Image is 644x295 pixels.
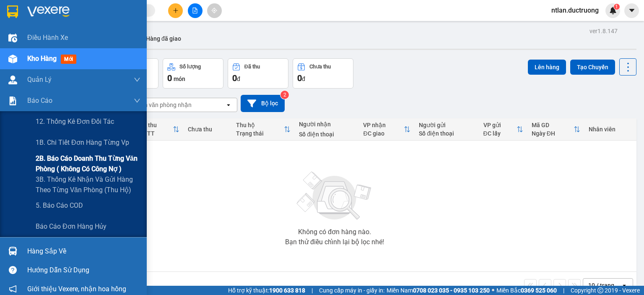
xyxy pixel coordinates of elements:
[285,239,384,245] div: Bạn thử điều chỉnh lại bộ lọc nhé!
[363,130,404,137] div: ĐC giao
[419,122,475,128] div: Người gửi
[8,247,17,256] img: warehouse-icon
[8,34,17,42] img: warehouse-icon
[363,122,404,128] div: VP nhận
[27,32,68,43] span: Điều hành xe
[188,126,228,133] div: Chưa thu
[570,60,615,75] button: Tạo Chuyến
[61,55,76,64] span: mới
[359,118,415,141] th: Toggle SortBy
[312,286,313,295] span: |
[614,4,620,10] sup: 1
[139,130,172,137] div: HTTT
[192,8,198,13] span: file-add
[232,118,295,141] th: Toggle SortBy
[8,97,17,105] img: solution-icon
[232,73,237,83] span: 0
[134,76,140,83] span: down
[297,73,302,83] span: 0
[492,289,494,292] span: ⚪️
[280,91,289,99] sup: 2
[588,281,614,290] div: 10 / trang
[299,121,355,128] div: Người nhận
[228,286,305,295] span: Hỗ trợ kỹ thuật:
[597,287,603,293] span: copyright
[241,95,285,112] button: Bộ lọc
[36,174,140,195] span: 3B. Thống kê nhận và gửi hàng theo từng văn phòng (thu hộ)
[293,58,353,89] button: Chưa thu0đ
[9,266,17,274] span: question-circle
[483,130,517,137] div: ĐC lấy
[36,116,114,127] span: 12. Thống kê đơn đối tác
[134,97,140,104] span: down
[225,102,232,108] svg: open
[134,101,192,109] div: Chọn văn phòng nhận
[211,8,217,13] span: aim
[173,8,179,13] span: plus
[479,118,527,141] th: Toggle SortBy
[298,229,371,235] div: Không có đơn hàng nào.
[163,58,223,89] button: Số lượng0món
[36,200,83,211] span: 5. Báo cáo COD
[237,76,240,82] span: đ
[179,64,201,70] div: Số lượng
[27,95,52,106] span: Báo cáo
[609,7,617,14] img: icon-new-feature
[528,60,566,75] button: Lên hàng
[589,26,618,36] div: ver 1.8.147
[27,264,140,277] div: Hướng dẫn sử dụng
[299,131,355,138] div: Số điện thoại
[139,29,188,49] button: Hàng đã giao
[589,126,632,133] div: Nhân viên
[545,5,605,16] span: ntlan.ductruong
[36,153,140,174] span: 2B. Báo cáo doanh thu từng văn phòng ( không có công nợ )
[628,7,636,14] span: caret-down
[174,76,185,82] span: món
[244,64,260,70] div: Đã thu
[496,286,557,295] span: Miền Bắc
[269,287,305,294] strong: 1900 633 818
[621,282,628,289] svg: open
[36,137,129,148] span: 1B. Chi tiết đơn hàng từng vp
[27,284,126,294] span: Giới thiệu Vexere, nhận hoa hồng
[236,122,284,128] div: Thu hộ
[9,285,17,293] span: notification
[624,3,639,18] button: caret-down
[413,287,490,294] strong: 0708 023 035 - 0935 103 250
[236,130,284,137] div: Trạng thái
[615,4,618,10] span: 1
[27,74,52,85] span: Quản Lý
[168,3,183,18] button: plus
[7,5,18,18] img: logo-vxr
[527,118,584,141] th: Toggle SortBy
[188,3,203,18] button: file-add
[563,286,564,295] span: |
[293,167,377,225] img: svg+xml;base64,PHN2ZyBjbGFzcz0ibGlzdC1wbHVnX19zdmciIHhtbG5zPSJodHRwOi8vd3d3LnczLm9yZy8yMDAwL3N2Zy...
[521,287,557,294] strong: 0369 525 060
[207,3,222,18] button: aim
[319,286,384,295] span: Cung cấp máy in - giấy in:
[387,286,490,295] span: Miền Nam
[8,76,17,84] img: warehouse-icon
[27,245,140,258] div: Hàng sắp về
[139,122,172,128] div: Đã thu
[302,76,305,82] span: đ
[228,58,288,89] button: Đã thu0đ
[167,73,172,83] span: 0
[8,55,17,63] img: warehouse-icon
[532,130,574,137] div: Ngày ĐH
[36,221,106,232] span: Báo cáo đơn hàng hủy
[135,118,183,141] th: Toggle SortBy
[309,64,331,70] div: Chưa thu
[27,55,57,63] span: Kho hàng
[483,122,517,128] div: VP gửi
[532,122,574,128] div: Mã GD
[419,130,475,137] div: Số điện thoại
